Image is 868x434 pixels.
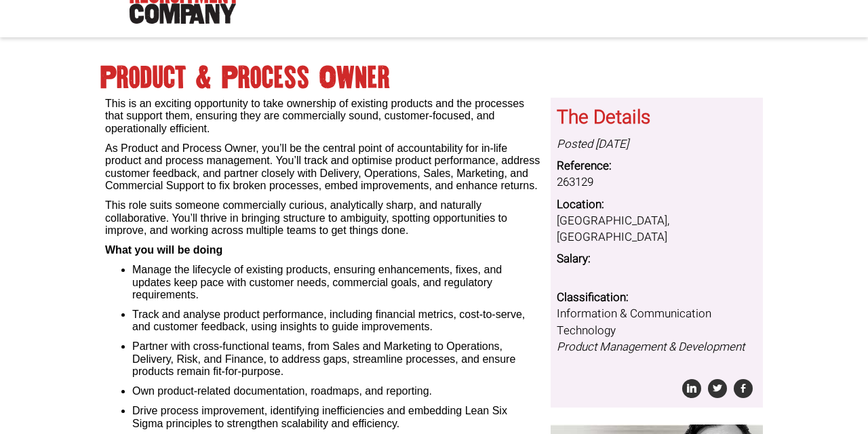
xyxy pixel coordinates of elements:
dt: Reference: [557,158,757,174]
p: As Product and Process Owner, you’ll be the central point of accountability for in-life product a... [105,142,540,193]
b: What you will be doing [105,244,222,256]
dt: Location: [557,197,757,213]
dt: Salary: [557,251,757,267]
li: Manage the lifecycle of existing products, ensuring enhancements, fixes, and updates keep pace wi... [132,264,540,301]
li: Partner with cross-functional teams, from Sales and Marketing to Operations, Delivery, Risk, and ... [132,340,540,378]
dd: [GEOGRAPHIC_DATA], [GEOGRAPHIC_DATA] [557,213,757,246]
i: Product Management & Development [557,338,745,355]
dt: Classification: [557,290,757,306]
i: Posted [DATE] [557,136,629,153]
h3: The Details [557,108,757,129]
li: Drive process improvement, identifying inefficiencies and embedding Lean Six Sigma principles to ... [132,405,540,430]
p: This is an exciting opportunity to take ownership of existing products and the processes that sup... [105,98,540,135]
li: Track and analyse product performance, including financial metrics, cost-to-serve, and customer f... [132,309,540,334]
p: This role suits someone commercially curious, analytically sharp, and naturally collaborative. Yo... [105,199,540,237]
li: Own product-related documentation, roadmaps, and reporting. [132,385,540,397]
h1: Product & Process Owner [100,66,768,90]
dd: Information & Communication Technology [557,306,757,355]
dd: 263129 [557,174,757,191]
